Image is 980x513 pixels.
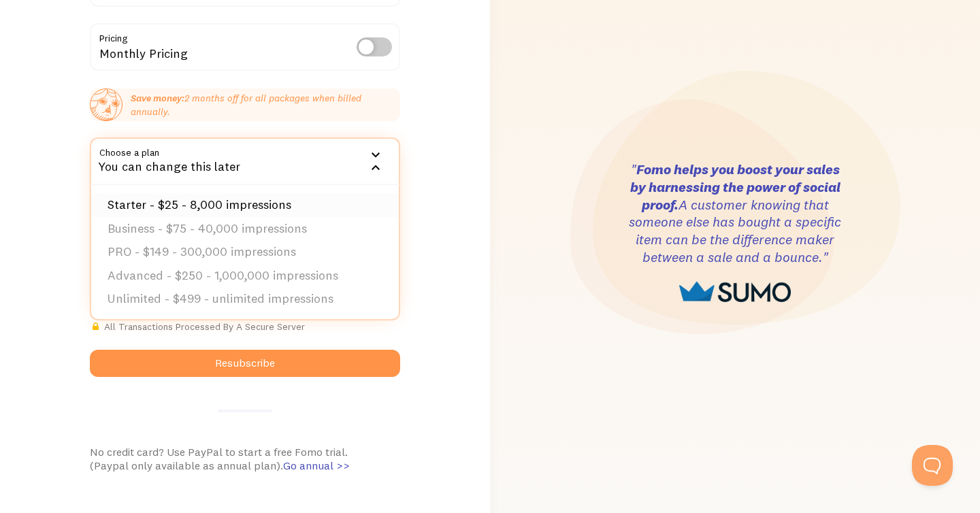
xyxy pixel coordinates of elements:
li: PRO - $149 - 300,000 impressions [91,240,399,264]
div: No credit card? Use PayPal to start a free Fomo trial. (Paypal only available as annual plan). [90,445,400,472]
span: Go annual >> [283,459,350,472]
h3: " A customer knowing that someone else has bought a specific item can be the difference maker bet... [626,161,844,265]
li: Starter - $25 - 8,000 impressions [91,193,399,217]
iframe: Help Scout Beacon - Open [912,445,953,486]
img: sumo-logo-1cafdecd7bb48b33eaa792b370d3cec89df03f7790928d0317a799d01587176e.png [679,282,791,302]
p: 2 months off for all packages when billed annually. [131,91,400,118]
div: Monthly Pricing [90,23,400,73]
li: Unlimited - $499 - unlimited impressions [91,287,399,311]
strong: Fomo helps you boost your sales by harnessing the power of social proof. [630,161,840,212]
div: You can change this later [90,137,400,185]
button: Resubscribe [90,350,400,377]
li: Business - $75 - 40,000 impressions [91,217,399,241]
li: Advanced - $250 - 1,000,000 impressions [91,264,399,288]
strong: Save money: [131,92,184,104]
p: All Transactions Processed By A Secure Server [90,320,400,333]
